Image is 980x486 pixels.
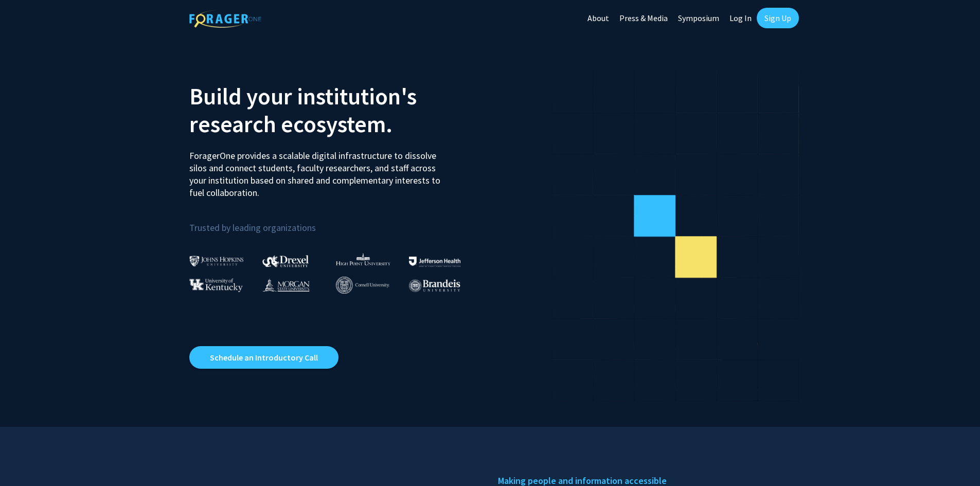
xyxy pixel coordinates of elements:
img: Brandeis University [409,279,460,292]
p: ForagerOne provides a scalable digital infrastructure to dissolve silos and connect students, fac... [189,142,448,199]
img: University of Kentucky [189,278,243,292]
a: Sign Up [757,8,799,28]
a: Opens in a new tab [189,346,338,369]
img: Morgan State University [262,278,310,292]
img: Johns Hopkins University [189,256,244,266]
p: Trusted by leading organizations [189,207,483,236]
img: High Point University [336,253,390,265]
img: Thomas Jefferson University [409,257,460,266]
img: ForagerOne Logo [189,10,261,28]
img: Cornell University [336,277,389,294]
h2: Build your institution's research ecosystem. [189,82,483,138]
img: Drexel University [262,255,309,267]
